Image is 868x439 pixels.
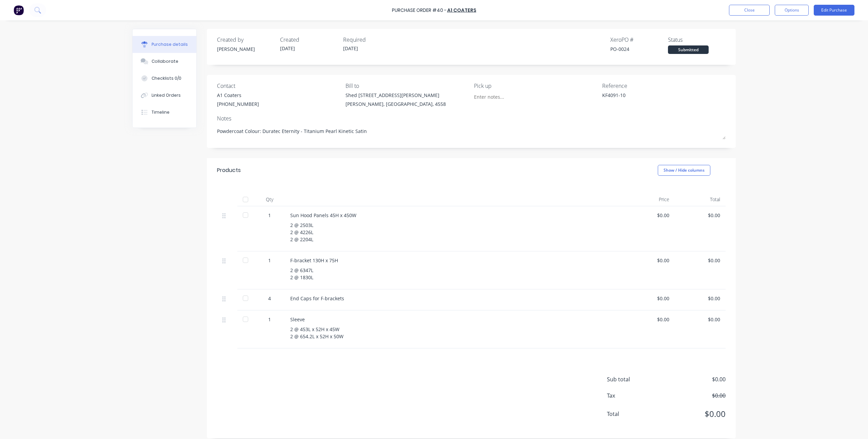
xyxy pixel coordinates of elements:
[14,5,24,15] img: Factory
[152,58,178,64] div: Collaborate
[680,295,720,302] div: $0.00
[658,375,726,383] span: $0.00
[629,295,669,302] div: $0.00
[254,193,285,206] div: Qty
[629,316,669,323] div: $0.00
[260,257,279,264] div: 1
[346,82,469,90] div: Bill to
[729,5,770,16] button: Close
[260,316,279,323] div: 1
[152,109,170,115] div: Timeline
[668,36,726,44] div: Status
[474,92,536,102] input: Enter notes...
[680,212,720,219] div: $0.00
[290,222,618,243] div: 2 @ 2503L 2 @ 4226L 2 @ 2204L
[607,375,658,383] span: Sub total
[260,295,279,302] div: 4
[152,92,181,98] div: Linked Orders
[607,392,658,400] span: Tax
[152,41,188,47] div: Purchase details
[217,45,275,53] div: [PERSON_NAME]
[658,392,726,400] span: $0.00
[133,36,196,53] button: Purchase details
[290,295,618,302] div: End Caps for F-brackets
[775,5,809,16] button: Options
[217,100,259,108] div: [PHONE_NUMBER]
[675,193,726,206] div: Total
[290,326,618,340] div: 2 @ 453L x 52H x 45W 2 @ 654.2L x 52H x 50W
[610,45,668,53] div: PO-0024
[217,36,275,44] div: Created by
[346,100,446,108] div: [PERSON_NAME], [GEOGRAPHIC_DATA], 4558
[217,82,340,90] div: Contact
[668,45,709,54] div: Submitted
[392,7,447,14] div: Purchase Order #40 -
[629,257,669,264] div: $0.00
[624,193,675,206] div: Price
[602,92,687,107] textarea: KF4091-10
[814,5,854,16] button: Edit Purchase
[217,92,259,99] div: A1 Coaters
[290,267,618,281] div: 2 @ 6347L 2 @ 1830L
[658,408,726,420] span: $0.00
[152,75,181,81] div: Checklists 0/0
[346,92,446,99] div: Shed [STREET_ADDRESS][PERSON_NAME]
[217,166,241,174] div: Products
[607,410,658,418] span: Total
[133,70,196,87] button: Checklists 0/0
[602,82,726,90] div: Reference
[133,104,196,121] button: Timeline
[133,87,196,104] button: Linked Orders
[629,212,669,219] div: $0.00
[474,82,597,90] div: Pick up
[217,114,726,122] div: Notes
[658,165,710,176] button: Show / Hide columns
[290,316,618,323] div: Sleeve
[447,7,476,14] a: A1 Coaters
[290,212,618,219] div: Sun Hood Panels 45H x 450W
[217,124,726,139] textarea: Powdercoat Colour: Duratec Eternity - Titanium Pearl Kinetic Satin
[680,316,720,323] div: $0.00
[610,36,668,44] div: Xero PO #
[680,257,720,264] div: $0.00
[290,257,618,264] div: F-bracket 130H x 75H
[260,212,279,219] div: 1
[280,36,338,44] div: Created
[133,53,196,70] button: Collaborate
[343,36,401,44] div: Required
